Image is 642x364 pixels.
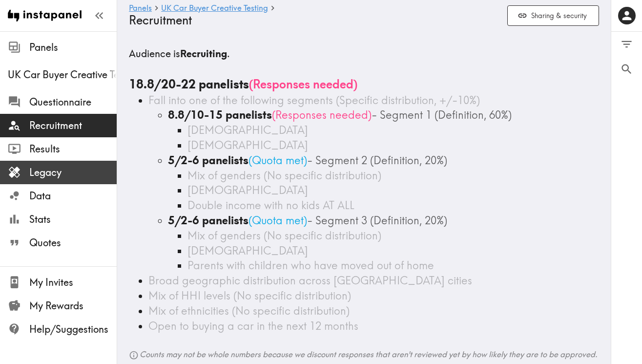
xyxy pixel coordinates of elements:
span: - Segment 2 (Definition, 20%) [307,153,447,167]
span: Data [29,189,117,203]
span: ( Quota met ) [249,214,307,227]
span: Search [620,63,633,76]
a: UK Car Buyer Creative Testing [161,4,268,13]
span: My Invites [29,276,117,289]
span: Questionnaire [29,95,117,109]
b: 8.8/10-15 panelists [168,108,272,122]
button: Sharing & security [507,5,599,26]
span: Recruitment [29,119,117,132]
span: ( Responses needed ) [249,77,357,91]
a: Panels [129,4,152,13]
span: Filter Responses [620,38,633,51]
span: Legacy [29,166,117,179]
span: Results [29,142,117,156]
span: My Rewards [29,299,117,313]
span: Stats [29,213,117,226]
h6: Counts may not be whole numbers because we discount responses that aren't reviewed yet by how lik... [129,349,599,360]
span: Mix of HHI levels (No specific distribution) [148,289,351,302]
span: [DEMOGRAPHIC_DATA] [187,244,308,257]
b: 18.8/20-22 panelists [129,77,249,91]
span: ( Responses needed ) [272,108,372,122]
button: Search [611,57,642,82]
b: Recruiting [180,47,227,60]
b: 5/2-6 panelists [168,153,249,167]
button: Filter Responses [611,32,642,57]
span: Double income with no kids AT ALL [187,198,354,212]
span: Quotes [29,236,117,250]
span: ( Quota met ) [249,153,307,167]
span: [DEMOGRAPHIC_DATA] [187,183,308,197]
span: Panels [29,41,117,54]
span: [DEMOGRAPHIC_DATA] [187,123,308,137]
h5: Audience is . [129,47,599,61]
h4: Recruitment [129,13,499,27]
span: Help/Suggestions [29,322,117,336]
span: - Segment 1 (Definition, 60%) [372,108,512,122]
span: Mix of ethnicities (No specific distribution) [148,304,350,318]
span: UK Car Buyer Creative Testing [8,68,117,82]
span: Open to buying a car in the next 12 months [148,319,358,333]
span: Broad geographic distribution across [GEOGRAPHIC_DATA] cities [148,274,472,287]
b: 5/2-6 panelists [168,214,249,227]
span: [DEMOGRAPHIC_DATA] [187,138,308,152]
span: Fall into one of the following segments (Specific distribution, +/-10%) [148,93,480,107]
span: Mix of genders (No specific distribution) [187,169,381,182]
span: Parents with children who have moved out of home [187,258,434,272]
span: - Segment 3 (Definition, 20%) [307,214,447,227]
span: Mix of genders (No specific distribution) [187,229,381,242]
